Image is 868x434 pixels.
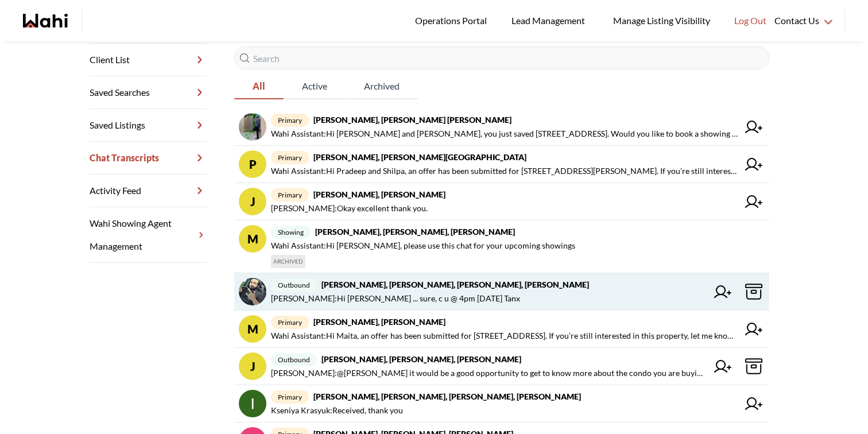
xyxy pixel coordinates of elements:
[271,127,738,141] span: Wahi Assistant : Hi [PERSON_NAME] and [PERSON_NAME], you just saved [STREET_ADDRESS]. Would you l...
[239,390,266,417] img: chat avatar
[271,201,428,215] span: [PERSON_NAME] : Okay excellent thank you.
[271,404,403,417] span: Kseniya Krasyuk : Received, thank you
[234,74,284,99] button: All
[271,278,317,292] span: outbound
[90,207,207,263] a: Wahi Showing Agent Management
[90,109,207,142] a: Saved Listings
[415,13,491,28] span: Operations Portal
[734,13,766,28] span: Log Out
[271,390,309,404] span: primary
[346,74,418,98] span: Archived
[90,44,207,76] a: Client List
[234,348,769,385] a: Joutbound[PERSON_NAME], [PERSON_NAME], [PERSON_NAME][PERSON_NAME]:@[PERSON_NAME] it would be a go...
[271,255,305,268] span: ARCHIVED
[346,74,418,99] button: Archived
[90,76,207,109] a: Saved Searches
[271,316,309,329] span: primary
[239,352,266,380] div: J
[271,366,707,380] span: [PERSON_NAME] : @[PERSON_NAME] it would be a good opportunity to get to know more about the condo...
[271,151,309,164] span: primary
[239,225,266,253] div: M
[271,188,309,201] span: primary
[315,227,515,237] strong: [PERSON_NAME], [PERSON_NAME], [PERSON_NAME]
[271,164,738,178] span: Wahi Assistant : Hi Pradeep and Shilpa, an offer has been submitted for [STREET_ADDRESS][PERSON_N...
[271,292,520,305] span: [PERSON_NAME] : Hi [PERSON_NAME] ... sure, c u @ 4pm [DATE] Tanx
[313,317,445,327] strong: [PERSON_NAME], [PERSON_NAME]
[313,152,526,162] strong: [PERSON_NAME], [PERSON_NAME][GEOGRAPHIC_DATA]
[271,353,317,366] span: outbound
[511,13,589,28] span: Lead Management
[234,220,769,273] a: Mshowing[PERSON_NAME], [PERSON_NAME], [PERSON_NAME]Wahi Assistant:Hi [PERSON_NAME], please use th...
[234,385,769,423] a: primary[PERSON_NAME], [PERSON_NAME], [PERSON_NAME], [PERSON_NAME]Kseniya Krasyuk:Received, thank you
[234,311,769,348] a: Mprimary[PERSON_NAME], [PERSON_NAME]Wahi Assistant:Hi Maita, an offer has been submitted for [STR...
[234,146,769,183] a: Pprimary[PERSON_NAME], [PERSON_NAME][GEOGRAPHIC_DATA]Wahi Assistant:Hi Pradeep and Shilpa, an off...
[239,188,266,215] div: J
[234,74,284,98] span: All
[271,114,309,127] span: primary
[90,175,207,207] a: Activity Feed
[321,280,589,289] strong: [PERSON_NAME], [PERSON_NAME], [PERSON_NAME], [PERSON_NAME]
[239,278,266,305] img: chat avatar
[239,113,266,141] img: chat avatar
[321,354,521,364] strong: [PERSON_NAME], [PERSON_NAME], [PERSON_NAME]
[234,183,769,220] a: Jprimary[PERSON_NAME], [PERSON_NAME][PERSON_NAME]:Okay excellent thank you.
[313,189,445,199] strong: [PERSON_NAME], [PERSON_NAME]
[234,46,769,69] input: Search
[23,14,68,28] a: Wahi homepage
[313,115,511,125] strong: [PERSON_NAME], [PERSON_NAME] [PERSON_NAME]
[284,74,346,99] button: Active
[271,239,575,253] span: Wahi Assistant : Hi [PERSON_NAME], please use this chat for your upcoming showings
[90,142,207,175] a: Chat Transcripts
[271,226,311,239] span: showing
[239,150,266,178] div: P
[284,74,346,98] span: Active
[271,329,738,343] span: Wahi Assistant : Hi Maita, an offer has been submitted for [STREET_ADDRESS]. If you’re still inte...
[239,315,266,343] div: M
[234,108,769,146] a: primary[PERSON_NAME], [PERSON_NAME] [PERSON_NAME]Wahi Assistant:Hi [PERSON_NAME] and [PERSON_NAME...
[610,13,714,28] span: Manage Listing Visibility
[313,392,581,401] strong: [PERSON_NAME], [PERSON_NAME], [PERSON_NAME], [PERSON_NAME]
[234,273,769,311] a: outbound[PERSON_NAME], [PERSON_NAME], [PERSON_NAME], [PERSON_NAME][PERSON_NAME]:Hi [PERSON_NAME] ...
